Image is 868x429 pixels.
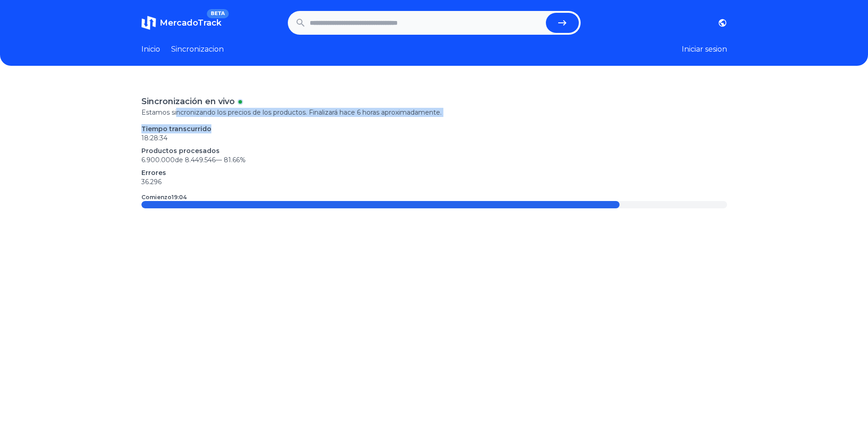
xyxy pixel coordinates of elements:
time: 18:28:34 [141,134,167,142]
a: Sincronizacion [171,44,224,55]
p: Estamos sincronizando los precios de los productos. Finalizará hace 6 horas aproximadamente. [141,108,727,117]
button: Iniciar sesion [682,44,727,55]
a: MercadoTrackBETA [141,16,221,30]
span: MercadoTrack [160,18,221,28]
img: MercadoTrack [141,16,156,30]
p: Productos procesados [141,146,727,155]
p: Tiempo transcurrido [141,124,727,133]
time: 19:04 [172,194,187,201]
a: Inicio [141,44,160,55]
p: Sincronización en vivo [141,95,235,108]
p: 36.296 [141,177,727,186]
span: 81.66 % [224,156,246,164]
span: BETA [207,9,228,18]
p: Comienzo [141,194,187,201]
p: 6.900.000 de 8.449.546 — [141,155,727,164]
p: Errores [141,168,727,177]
